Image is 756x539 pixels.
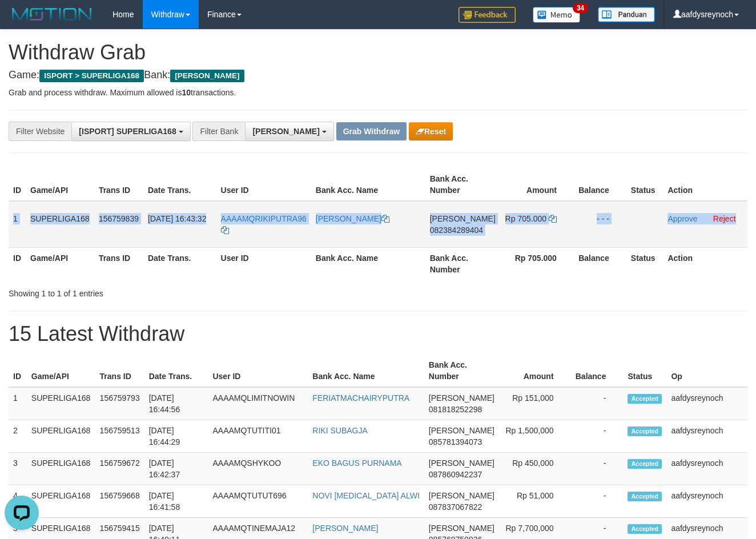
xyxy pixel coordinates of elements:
[170,70,244,82] span: [PERSON_NAME]
[144,453,208,485] td: [DATE] 16:42:37
[208,485,308,518] td: AAAAMQTUTUT696
[9,87,747,98] p: Grab and process withdraw. Maximum allowed is transactions.
[316,214,389,223] a: [PERSON_NAME]
[144,420,208,453] td: [DATE] 16:44:29
[429,393,494,403] span: [PERSON_NAME]
[308,355,424,387] th: Bank Acc. Name
[9,323,747,345] h1: 15 Latest Withdraw
[79,127,176,136] span: [ISPORT] SUPERLIGA168
[571,420,624,453] td: -
[95,387,144,420] td: 156759793
[99,214,139,223] span: 156759839
[182,88,191,97] strong: 10
[626,168,663,201] th: Status
[571,387,624,420] td: -
[623,355,666,387] th: Status
[9,247,26,280] th: ID
[667,214,697,223] a: Approve
[192,122,245,141] div: Filter Bank
[71,122,190,141] button: [ISPORT] SUPERLIGA168
[312,393,409,403] a: FERIATMACHAIRYPUTRA
[666,355,747,387] th: Op
[9,420,27,453] td: 2
[430,226,483,235] span: Copy 082384289404 to clipboard
[5,5,39,39] button: Open LiveChat chat widget
[27,355,95,387] th: Game/API
[429,458,494,468] span: [PERSON_NAME]
[26,168,94,201] th: Game/API
[143,247,216,280] th: Date Trans.
[628,492,662,501] span: Accepted
[336,122,407,140] button: Grab Withdraw
[148,214,206,223] span: [DATE] 16:43:32
[27,485,95,518] td: SUPERLIGA168
[459,7,516,23] img: Feedback.jpg
[9,201,26,248] td: 1
[312,426,367,435] a: RIKI SUBAGJA
[666,485,747,518] td: aafdysreynoch
[430,214,496,223] span: [PERSON_NAME]
[628,427,662,436] span: Accepted
[663,247,747,280] th: Action
[713,214,736,223] a: Reject
[549,214,557,223] a: Copy 705000 to clipboard
[505,214,546,223] span: Rp 705.000
[499,453,571,485] td: Rp 450,000
[94,247,143,280] th: Trans ID
[429,524,494,533] span: [PERSON_NAME]
[429,470,482,479] span: Copy 087860942237 to clipboard
[9,283,307,299] div: Showing 1 to 1 of 1 entries
[9,122,71,141] div: Filter Website
[533,7,581,23] img: Button%20Memo.svg
[571,355,624,387] th: Balance
[663,168,747,201] th: Action
[312,524,378,533] a: [PERSON_NAME]
[95,420,144,453] td: 156759513
[499,420,571,453] td: Rp 1,500,000
[499,355,571,387] th: Amount
[95,355,144,387] th: Trans ID
[500,247,574,280] th: Rp 705.000
[598,7,655,22] img: panduan.png
[626,247,663,280] th: Status
[429,405,482,414] span: Copy 081818252298 to clipboard
[245,122,333,141] button: [PERSON_NAME]
[208,387,308,420] td: AAAAMQLIMITNOWIN
[571,453,624,485] td: -
[628,524,662,534] span: Accepted
[26,247,94,280] th: Game/API
[94,168,143,201] th: Trans ID
[499,485,571,518] td: Rp 51,000
[39,70,144,82] span: ISPORT > SUPERLIGA168
[311,247,425,280] th: Bank Acc. Name
[221,214,307,223] span: AAAAMQRIKIPUTRA96
[216,247,311,280] th: User ID
[27,387,95,420] td: SUPERLIGA168
[9,355,27,387] th: ID
[95,485,144,518] td: 156759668
[429,437,482,447] span: Copy 085781394073 to clipboard
[144,355,208,387] th: Date Trans.
[221,214,307,235] a: AAAAMQRIKIPUTRA96
[628,394,662,404] span: Accepted
[144,387,208,420] td: [DATE] 16:44:56
[9,453,27,485] td: 3
[429,491,494,500] span: [PERSON_NAME]
[311,168,425,201] th: Bank Acc. Name
[573,3,588,13] span: 34
[208,453,308,485] td: AAAAMQSHYKOO
[500,168,574,201] th: Amount
[312,491,419,500] a: NOVI [MEDICAL_DATA] ALWI
[571,485,624,518] td: -
[628,459,662,469] span: Accepted
[143,168,216,201] th: Date Trans.
[574,247,626,280] th: Balance
[666,387,747,420] td: aafdysreynoch
[9,485,27,518] td: 4
[312,458,401,468] a: EKO BAGUS PURNAMA
[9,6,95,23] img: MOTION_logo.png
[144,485,208,518] td: [DATE] 16:41:58
[499,387,571,420] td: Rp 151,000
[26,201,94,248] td: SUPERLIGA168
[9,168,26,201] th: ID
